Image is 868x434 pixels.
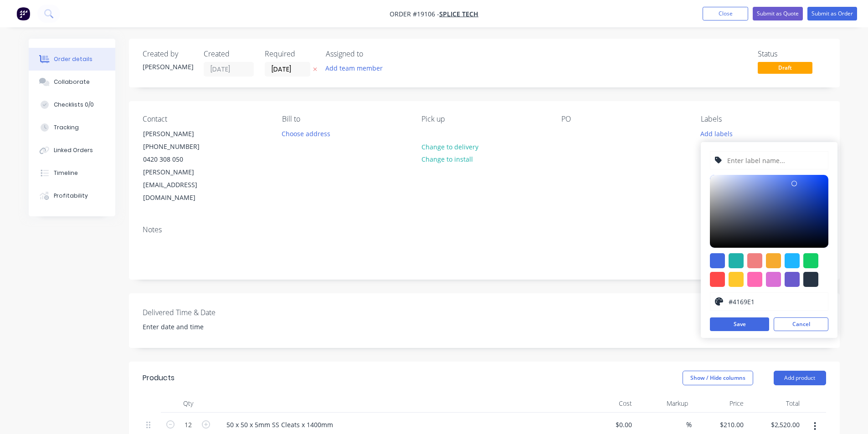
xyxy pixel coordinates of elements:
[561,115,686,123] div: PO
[753,7,803,20] button: Submit as Quote
[710,253,725,268] div: #4169e1
[136,320,250,334] input: Enter date and time
[439,10,478,18] a: Splice Tech
[766,272,781,287] div: #da70d6
[161,394,216,413] div: Qty
[785,272,800,287] div: #6a5acd
[580,394,636,413] div: Cost
[29,139,115,162] button: Linked Orders
[747,394,803,413] div: Total
[54,101,94,109] div: Checklists 0/0
[29,48,115,71] button: Order details
[726,152,823,169] input: Enter label name...
[636,394,692,413] div: Markup
[29,116,115,139] button: Tracking
[143,373,175,383] div: Products
[747,253,762,268] div: #f08080
[766,253,781,268] div: #f6ab2f
[683,371,753,385] button: Show / Hide columns
[143,115,267,123] div: Contact
[282,115,407,123] div: Bill to
[265,50,315,58] div: Required
[143,307,257,318] label: Delivered Time & Date
[710,272,725,287] div: #ff4949
[320,62,387,74] button: Add team member
[143,62,193,71] div: [PERSON_NAME]
[219,418,340,431] div: 50 x 50 x 5mm SS Cleats x 1400mm
[686,419,692,430] span: %
[785,253,800,268] div: #1fb6ff
[729,272,744,287] div: #ffc82c
[692,394,748,413] div: Price
[29,93,115,116] button: Checklists 0/0
[774,317,828,331] button: Cancel
[710,317,769,331] button: Save
[143,140,219,153] div: [PHONE_NUMBER]
[54,123,79,132] div: Tracking
[277,127,335,139] button: Choose address
[143,128,219,140] div: [PERSON_NAME]
[729,253,744,268] div: #20b2aa
[390,10,439,18] span: Order #19106 -
[326,50,417,58] div: Assigned to
[204,50,254,58] div: Created
[416,140,483,153] button: Change to delivery
[143,153,219,166] div: 0420 308 050
[29,71,115,93] button: Collaborate
[803,272,818,287] div: #273444
[416,153,478,165] button: Change to install
[54,169,78,177] div: Timeline
[774,371,826,385] button: Add product
[701,115,826,123] div: Labels
[143,50,193,58] div: Created by
[703,7,748,20] button: Close
[758,62,812,73] span: Draft
[326,62,388,74] button: Add team member
[29,184,115,207] button: Profitability
[758,50,826,58] div: Status
[696,127,738,139] button: Add labels
[54,55,92,63] div: Order details
[143,166,219,204] div: [PERSON_NAME][EMAIL_ADDRESS][DOMAIN_NAME]
[54,192,88,200] div: Profitability
[54,78,90,86] div: Collaborate
[135,127,226,204] div: [PERSON_NAME][PHONE_NUMBER]0420 308 050[PERSON_NAME][EMAIL_ADDRESS][DOMAIN_NAME]
[54,146,93,154] div: Linked Orders
[807,7,857,20] button: Submit as Order
[747,272,762,287] div: #ff69b4
[803,253,818,268] div: #13ce66
[143,225,826,234] div: Notes
[421,115,546,123] div: Pick up
[16,7,30,20] img: Factory
[29,162,115,184] button: Timeline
